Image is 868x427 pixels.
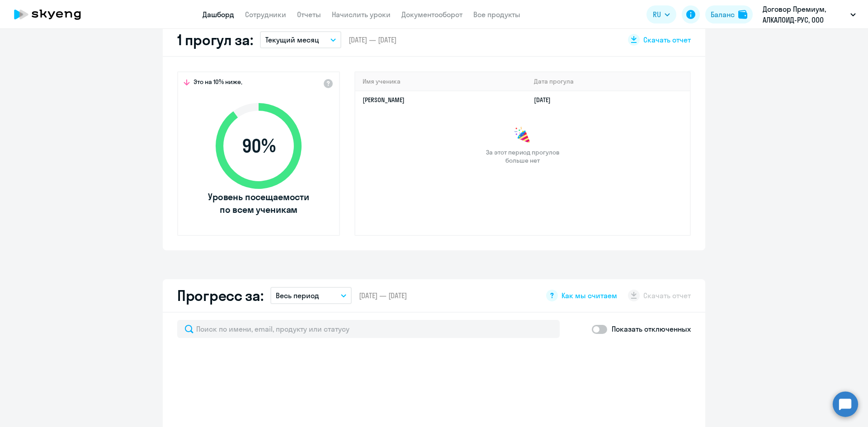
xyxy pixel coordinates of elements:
span: За этот период прогулов больше нет [485,148,561,164]
p: Показать отключенных [612,324,691,334]
div: Баланс [711,9,735,20]
p: Весь период [276,290,319,301]
span: Уровень посещаемости по всем ученикам [207,191,311,216]
p: Договор Премиум, АЛКАЛОИД-РУС, ООО [763,4,847,25]
span: Скачать отчет [643,35,691,45]
p: Текущий месяц [265,34,319,45]
a: Дашборд [203,10,234,19]
button: Текущий месяц [260,31,341,48]
span: [DATE] — [DATE] [349,35,396,45]
h2: 1 прогул за: [177,31,253,49]
a: Все продукты [473,10,520,19]
button: RU [646,5,676,23]
span: RU [653,9,661,20]
span: Это на 10% ниже, [193,78,242,89]
input: Поиск по имени, email, продукту или статусу [177,320,560,338]
th: Дата прогула [527,72,690,91]
a: Документооборот [401,10,462,19]
a: Отчеты [297,10,321,19]
span: [DATE] — [DATE] [359,291,407,300]
img: congrats [514,127,532,145]
button: Весь период [270,287,352,304]
button: Балансbalance [705,5,753,23]
img: balance [738,10,747,19]
th: Имя ученика [355,72,527,91]
a: [PERSON_NAME] [363,96,405,104]
a: Сотрудники [245,10,286,19]
span: 90 % [207,135,311,157]
a: Начислить уроки [332,10,391,19]
a: [DATE] [534,96,558,104]
button: Договор Премиум, АЛКАЛОИД-РУС, ООО [758,4,860,25]
span: Как мы считаем [561,291,617,300]
h2: Прогресс за: [177,286,263,305]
